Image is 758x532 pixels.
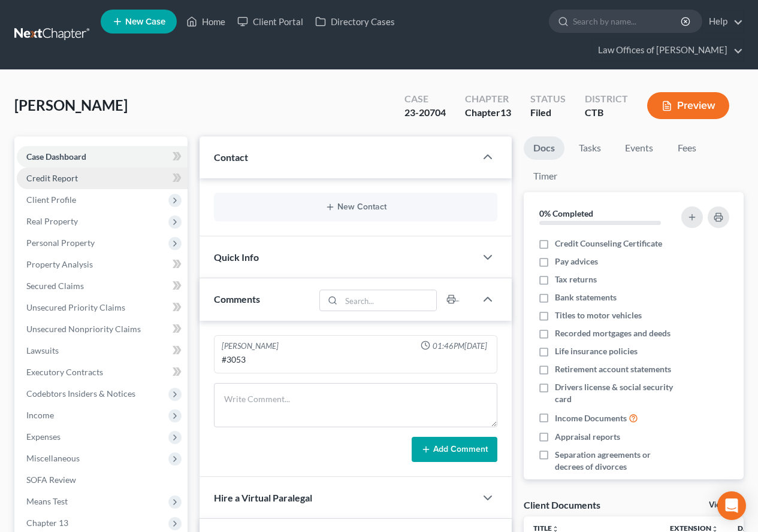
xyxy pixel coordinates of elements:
span: Income [26,410,54,420]
span: Property Analysis [26,259,93,269]
span: Miscellaneous [26,453,80,463]
span: Chapter 13 [26,518,68,528]
div: CTB [585,106,628,120]
div: Open Intercom Messenger [717,491,746,520]
input: Search by name... [573,10,682,32]
a: View All [709,501,739,509]
span: Unsecured Priority Claims [26,302,125,312]
div: District [585,92,628,106]
div: [PERSON_NAME] [222,341,279,352]
a: Unsecured Nonpriority Claims [17,318,188,340]
span: Unsecured Nonpriority Claims [26,324,141,334]
a: Directory Cases [309,11,401,32]
span: Codebtors Insiders & Notices [26,388,135,399]
strong: 0% Completed [539,208,593,218]
button: Preview [647,92,729,119]
a: Fees [668,136,706,160]
span: Recorded mortgages and deeds [555,327,671,339]
a: Help [703,11,743,32]
span: 01:46PM[DATE] [433,341,487,352]
a: Credit Report [17,168,188,189]
div: Chapter [465,92,511,106]
span: Secured Claims [26,281,84,291]
button: Add Comment [412,437,497,462]
span: Case Dashboard [26,151,86,162]
a: Client Portal [231,11,309,32]
span: Income Documents [555,412,627,424]
span: Expenses [26,431,61,442]
span: Tax returns [555,273,597,285]
a: Home [180,11,231,32]
a: SOFA Review [17,469,188,491]
div: Filed [530,106,566,120]
span: Executory Contracts [26,367,103,377]
span: Contact [214,151,248,163]
a: Docs [524,136,564,160]
span: Retirement account statements [555,363,671,375]
a: Tasks [569,136,611,160]
span: SOFA Review [26,475,76,485]
div: #3053 [222,354,490,366]
span: Bank statements [555,291,617,303]
span: Appraisal reports [555,431,620,443]
div: Status [530,92,566,106]
span: Drivers license & social security card [555,381,678,405]
a: Case Dashboard [17,146,188,168]
span: Pay advices [555,256,598,267]
span: Quick Info [214,251,259,263]
span: Life insurance policies [555,345,638,357]
span: Client Profile [26,194,76,205]
span: Hire a Virtual Paralegal [214,492,312,503]
button: New Contact [224,202,488,212]
span: Credit Report [26,173,78,183]
a: Executory Contracts [17,361,188,383]
a: Secured Claims [17,275,188,297]
span: New Case [125,17,165,26]
span: Separation agreements or decrees of divorces [555,449,678,473]
span: Titles to motor vehicles [555,309,642,321]
input: Search... [342,290,437,311]
span: Lawsuits [26,345,59,355]
a: Property Analysis [17,254,188,275]
a: Unsecured Priority Claims [17,297,188,318]
span: Means Test [26,496,68,506]
div: Chapter [465,106,511,120]
div: Client Documents [524,498,600,511]
a: Lawsuits [17,340,188,361]
span: Comments [214,293,260,305]
span: [PERSON_NAME] [14,96,128,114]
div: Case [404,92,446,106]
span: 13 [500,107,511,118]
a: Timer [524,165,567,188]
div: 23-20704 [404,106,446,120]
a: Law Offices of [PERSON_NAME] [592,39,743,61]
a: Events [615,136,663,160]
span: Personal Property [26,238,95,248]
span: Credit Counseling Certificate [555,238,662,250]
span: Real Property [26,216,78,226]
